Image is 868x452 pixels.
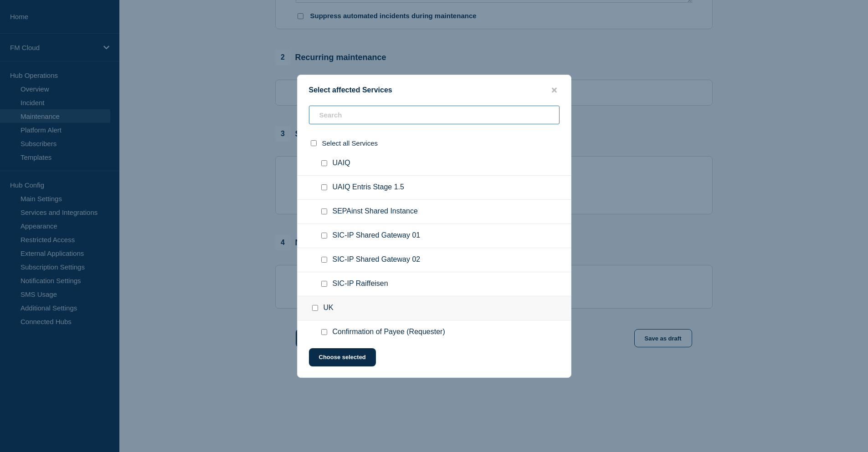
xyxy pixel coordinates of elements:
[333,159,350,168] span: UAIQ
[309,348,376,366] button: Choose selected
[333,279,388,289] span: SIC-IP Raiffeisen
[321,160,327,166] input: UAIQ checkbox
[309,106,560,124] input: Search
[298,86,571,95] div: Select affected Services
[333,231,421,240] span: SIC-IP Shared Gateway 01
[298,296,571,320] div: UK
[333,183,404,192] span: UAIQ Entris Stage 1.5
[333,207,418,216] span: SEPAinst Shared Instance
[549,86,560,95] button: close button
[311,140,317,146] input: select all checkbox
[321,233,327,239] input: SIC-IP Shared Gateway 01 checkbox
[321,208,327,214] input: SEPAinst Shared Instance checkbox
[321,329,327,335] input: Confirmation of Payee (Requester) checkbox
[312,305,318,311] input: UK checkbox
[322,139,378,147] span: Select all Services
[333,255,421,264] span: SIC-IP Shared Gateway 02
[333,328,445,337] span: Confirmation of Payee (Requester)
[321,257,327,263] input: SIC-IP Shared Gateway 02 checkbox
[321,184,327,190] input: UAIQ Entris Stage 1.5 checkbox
[321,281,327,287] input: SIC-IP Raiffeisen checkbox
